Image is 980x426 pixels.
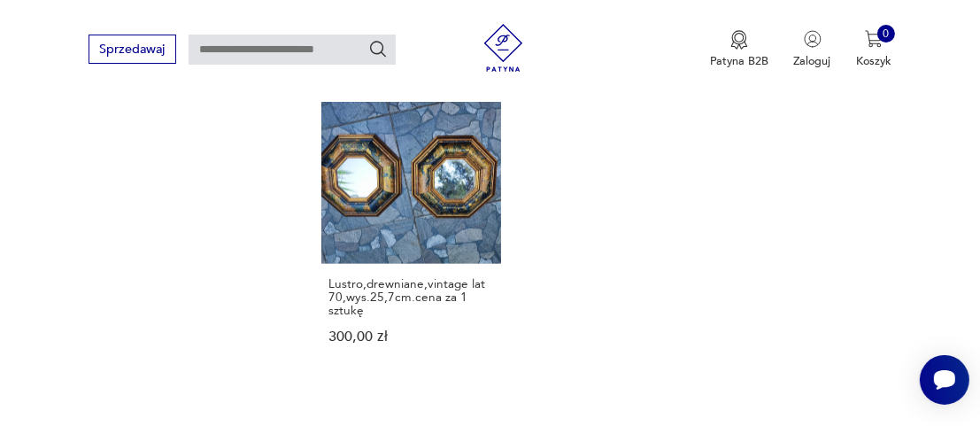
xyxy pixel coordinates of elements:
div: 0 [877,25,895,43]
iframe: Smartsupp widget button [920,355,969,405]
p: Patyna B2B [710,53,768,69]
button: Szukaj [368,39,388,58]
img: Ikonka użytkownika [804,30,822,48]
button: Zaloguj [794,30,831,69]
h3: Lustro,drewniane,vintage lat 70,wys.25,7cm.cena za 1 sztukę [328,277,494,318]
img: Ikona medalu [730,30,748,50]
img: Ikona koszyka [865,30,883,48]
img: Patyna - sklep z meblami i dekoracjami vintage [474,24,533,72]
button: Sprzedawaj [89,35,176,64]
p: Koszyk [856,53,891,69]
a: Ikona medaluPatyna B2B [710,30,768,69]
button: Patyna B2B [710,30,768,69]
button: 0Koszyk [856,30,891,69]
a: Lustro,drewniane,vintage lat 70,wys.25,7cm.cena za 1 sztukęLustro,drewniane,vintage lat 70,wys.25... [321,85,501,376]
p: 300,00 zł [328,330,494,344]
p: Zaloguj [794,53,831,69]
a: Sprzedawaj [89,45,176,56]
